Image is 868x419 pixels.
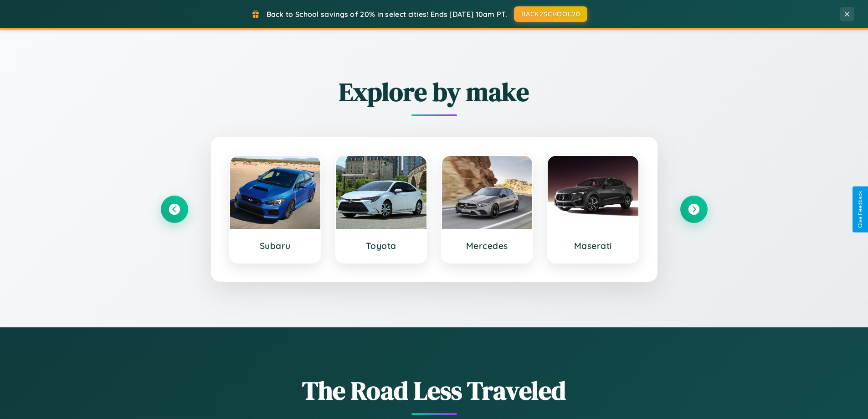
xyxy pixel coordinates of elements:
[557,240,629,251] h3: Maserati
[514,6,587,22] button: BACK2SCHOOL20
[345,240,417,251] h3: Toyota
[161,373,708,408] h1: The Road Less Traveled
[239,240,312,251] h3: Subaru
[451,240,524,251] h3: Mercedes
[857,191,863,228] div: Give Feedback
[267,10,507,19] span: Back to School savings of 20% in select cities! Ends [DATE] 10am PT.
[161,74,708,109] h2: Explore by make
